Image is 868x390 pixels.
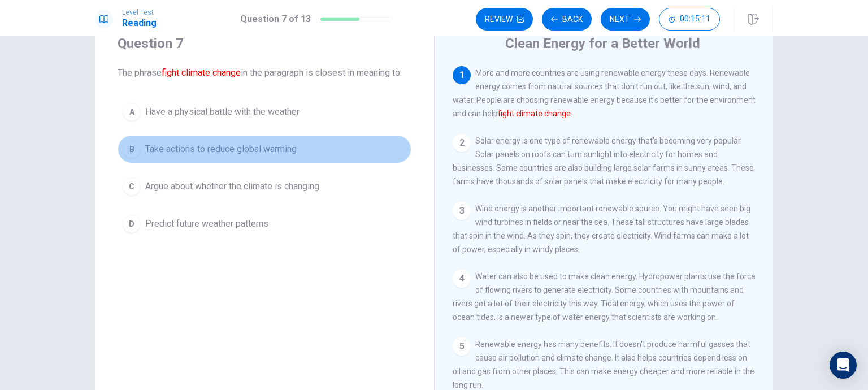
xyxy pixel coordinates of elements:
button: Next [601,8,650,31]
button: 00:15:11 [659,8,720,31]
span: Have a physical battle with the weather [145,105,300,119]
div: B [123,140,141,158]
button: DPredict future weather patterns [118,210,411,238]
h1: Question 7 of 13 [240,12,311,26]
span: The phrase in the paragraph is closest in meaning to: [118,66,411,80]
h4: Question 7 [118,34,411,53]
span: Predict future weather patterns [145,217,268,231]
div: 4 [453,270,471,288]
span: Solar energy is one type of renewable energy that's becoming very popular. Solar panels on roofs ... [453,136,754,186]
h1: Reading [122,16,157,30]
h4: Clean Energy for a Better World [505,34,700,53]
div: 5 [453,337,471,356]
div: Open Intercom Messenger [830,352,857,379]
button: Back [542,8,592,31]
font: fight climate change [498,109,571,118]
font: fight climate change [162,67,241,78]
span: Argue about whether the climate is changing [145,180,319,193]
button: Review [476,8,533,31]
div: 3 [453,202,471,220]
span: Renewable energy has many benefits. It doesn't produce harmful gasses that cause air pollution an... [453,340,754,389]
button: AHave a physical battle with the weather [118,98,411,126]
span: Wind energy is another important renewable source. You might have seen big wind turbines in field... [453,204,750,254]
div: C [123,177,141,196]
div: A [123,103,141,121]
button: CArgue about whether the climate is changing [118,172,411,201]
button: BTake actions to reduce global warming [118,135,411,163]
span: 00:15:11 [680,15,710,24]
div: 2 [453,134,471,152]
span: Water can also be used to make clean energy. Hydropower plants use the force of flowing rivers to... [453,272,756,322]
span: Level Test [122,8,157,16]
div: 1 [453,66,471,84]
span: Take actions to reduce global warming [145,142,297,156]
span: More and more countries are using renewable energy these days. Renewable energy comes from natura... [453,68,756,118]
div: D [123,215,141,233]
